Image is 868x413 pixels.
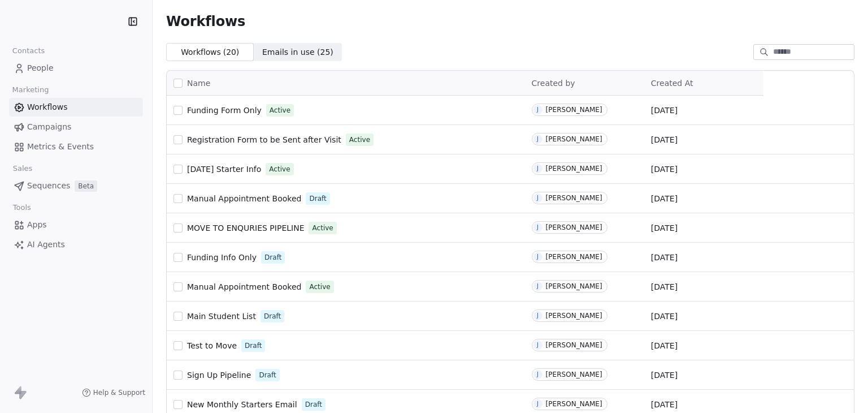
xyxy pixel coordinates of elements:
[546,223,602,231] div: [PERSON_NAME]
[187,312,256,321] span: Main Student List
[8,160,37,177] span: Sales
[546,282,602,290] div: [PERSON_NAME]
[27,219,47,231] span: Apps
[187,369,251,381] a: Sign Up Pipeline
[269,164,290,174] span: Active
[75,180,97,192] span: Beta
[651,281,678,292] span: [DATE]
[546,106,602,114] div: [PERSON_NAME]
[349,135,370,145] span: Active
[7,81,54,98] span: Marketing
[651,399,678,410] span: [DATE]
[546,371,602,378] div: [PERSON_NAME]
[187,106,262,115] span: Funding Form Only
[27,101,68,113] span: Workflows
[537,105,539,114] div: J
[9,59,143,78] a: People
[546,194,602,202] div: [PERSON_NAME]
[546,400,602,408] div: [PERSON_NAME]
[537,135,539,144] div: J
[651,105,678,116] span: [DATE]
[187,400,297,409] span: New Monthly Starters Email
[9,137,143,156] a: Metrics & Events
[9,177,143,195] a: SequencesBeta
[546,341,602,349] div: [PERSON_NAME]
[651,252,678,263] span: [DATE]
[187,134,341,145] a: Registration Form to be Sent after Visit
[9,118,143,136] a: Campaigns
[651,193,678,204] span: [DATE]
[309,193,326,204] span: Draft
[259,370,276,380] span: Draft
[270,105,290,115] span: Active
[187,252,257,263] a: Funding Info Only
[305,399,322,410] span: Draft
[187,341,237,350] span: Test to Move
[312,223,333,233] span: Active
[537,193,539,203] div: J
[7,42,50,59] span: Contacts
[651,369,678,381] span: [DATE]
[546,253,602,261] div: [PERSON_NAME]
[264,311,281,321] span: Draft
[537,341,539,350] div: J
[187,253,257,262] span: Funding Info Only
[264,252,281,263] span: Draft
[187,135,341,144] span: Registration Form to be Sent after Visit
[537,282,539,291] div: J
[8,199,36,216] span: Tools
[651,222,678,234] span: [DATE]
[187,223,304,233] span: MOVE TO ENQURIES PIPELINE
[537,164,539,173] div: J
[537,370,539,379] div: J
[187,164,261,175] a: [DATE] Starter Info
[245,341,262,351] span: Draft
[27,239,65,251] span: AI Agents
[651,311,678,322] span: [DATE]
[9,98,143,117] a: Workflows
[651,340,678,351] span: [DATE]
[187,194,301,203] span: Manual Appointment Booked
[187,281,301,292] a: Manual Appointment Booked
[93,388,145,397] span: Help & Support
[9,235,143,254] a: AI Agents
[651,79,693,88] span: Created At
[166,14,245,29] span: Workflows
[27,121,71,133] span: Campaigns
[546,165,602,173] div: [PERSON_NAME]
[187,105,262,116] a: Funding Form Only
[187,340,237,351] a: Test to Move
[187,371,251,380] span: Sign Up Pipeline
[309,282,330,292] span: Active
[537,311,539,320] div: J
[187,78,210,89] span: Name
[27,141,94,153] span: Metrics & Events
[187,193,301,204] a: Manual Appointment Booked
[187,165,261,174] span: [DATE] Starter Info
[537,399,539,408] div: J
[532,79,575,88] span: Created by
[27,62,54,74] span: People
[651,134,678,145] span: [DATE]
[27,180,70,192] span: Sequences
[187,222,304,234] a: MOVE TO ENQURIES PIPELINE
[537,223,539,232] div: J
[187,399,297,410] a: New Monthly Starters Email
[187,282,301,291] span: Manual Appointment Booked
[651,164,678,175] span: [DATE]
[546,312,602,320] div: [PERSON_NAME]
[82,388,145,397] a: Help & Support
[187,311,256,322] a: Main Student List
[537,252,539,261] div: J
[546,135,602,143] div: [PERSON_NAME]
[9,216,143,234] a: Apps
[262,46,333,58] span: Emails in use ( 25 )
